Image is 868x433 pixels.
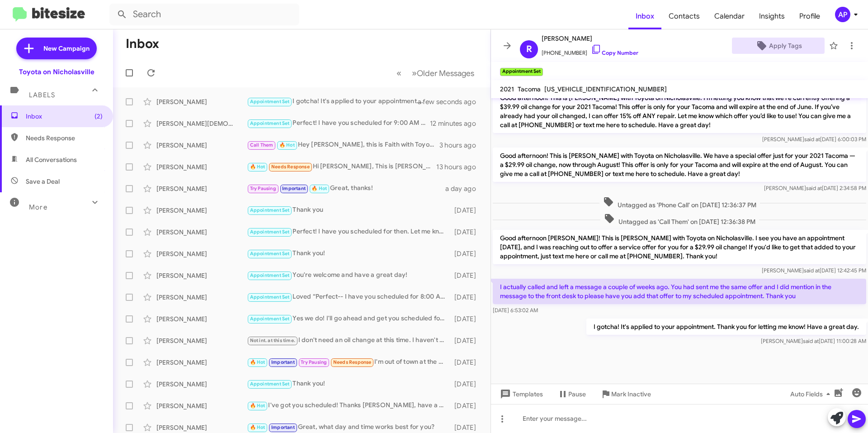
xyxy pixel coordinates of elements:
div: [DATE] [450,271,483,280]
span: Appointment Set [250,294,290,300]
span: Needs Response [271,164,310,170]
div: [DATE] [450,336,483,345]
div: [PERSON_NAME] [156,293,247,302]
div: 12 minutes ago [430,119,483,128]
span: Appointment Set [250,120,290,126]
div: [DATE] [450,358,483,367]
span: Appointment Set [250,272,290,278]
div: [DATE] [450,423,483,432]
span: All Conversations [26,155,77,164]
div: 3 hours ago [439,141,483,150]
span: 🔥 Hot [311,186,327,191]
div: I've got you scheduled! Thanks [PERSON_NAME], have a great day! [247,400,450,411]
span: Important [271,424,295,430]
span: Appointment Set [250,207,290,213]
div: [PERSON_NAME][DEMOGRAPHIC_DATA] [156,119,247,128]
div: You're welcome and have a great day! [247,270,450,281]
span: 🔥 Hot [279,142,295,148]
span: Call Them [250,142,274,148]
a: Inbox [628,3,661,29]
span: [US_VEHICLE_IDENTIFICATION_NUMBER] [544,85,667,93]
a: Contacts [661,3,707,29]
span: Appointment Set [250,316,290,322]
div: [DATE] [450,293,483,302]
button: Pause [550,386,593,402]
div: Loved “Perfect-- I have you scheduled for 8:00 AM - [DATE]! Let me know if you need anything else... [247,292,450,302]
span: Appointment Set [250,229,290,235]
span: [PERSON_NAME] [DATE] 2:34:58 PM [764,185,866,191]
a: Calendar [707,3,752,29]
span: Try Pausing [301,359,327,365]
div: [PERSON_NAME] [156,184,247,193]
span: [PHONE_NUMBER] [542,44,638,57]
div: Great, what day and time works best for you? [247,422,450,433]
div: [PERSON_NAME] [156,249,247,258]
span: Templates [498,386,543,402]
span: Pause [568,386,586,402]
div: [DATE] [450,249,483,258]
span: said at [804,136,820,143]
span: Try Pausing [250,186,276,191]
span: Auto Fields [790,386,834,402]
span: (2) [94,112,103,121]
span: Inbox [26,112,103,121]
div: Thank you! [247,248,450,259]
span: Appointment Set [250,99,290,105]
button: Next [406,64,480,82]
a: Copy Number [591,49,638,56]
span: [PERSON_NAME] [DATE] 6:00:03 PM [762,136,866,143]
span: R [526,42,532,57]
p: Good afternoon [PERSON_NAME]! This is [PERSON_NAME] with Toyota on Nicholasville. I see you have ... [493,230,866,264]
span: said at [806,185,822,191]
div: I'm out of town at the moment so I'll have to find the best time once I'm back [247,357,450,367]
div: [PERSON_NAME] [156,380,247,389]
div: Thank you [247,205,450,215]
div: [PERSON_NAME] [156,336,247,345]
div: Perfect! I have you scheduled for then. Let me know if you need anything else and have a great day! [247,227,450,237]
div: I gotcha! It's applied to your appointment. Thank you for letting me know! Have a great day. [247,96,429,107]
p: I actually called and left a message a couple of weeks ago. You had sent me the same offer and I ... [493,279,866,304]
span: [PERSON_NAME] [542,33,638,44]
span: Appointment Set [250,381,290,387]
div: Toyota on Nicholasville [19,67,94,76]
span: 2021 [500,85,514,93]
div: [PERSON_NAME] [156,228,247,237]
div: AP [835,7,850,22]
div: [PERSON_NAME] [156,314,247,324]
button: Mark Inactive [593,386,658,402]
span: said at [804,267,820,274]
div: [PERSON_NAME] [156,271,247,280]
span: Tacoma [518,85,541,93]
div: [DATE] [450,401,483,410]
span: Appointment Set [250,251,290,257]
span: [PERSON_NAME] [DATE] 11:00:28 AM [761,338,866,344]
span: « [396,67,401,79]
button: Previous [391,64,407,82]
span: Important [271,359,295,365]
button: Templates [491,386,550,402]
a: Profile [792,3,827,29]
span: More [29,203,47,211]
div: Hi [PERSON_NAME], This is [PERSON_NAME] and I've dropped my 2021 Toyota Highlander at night drop ... [247,162,436,172]
span: Save a Deal [26,177,60,186]
div: [PERSON_NAME] [156,162,247,171]
p: I gotcha! It's applied to your appointment. Thank you for letting me know! Have a great day. [586,319,866,335]
p: Good afternoon! This is [PERSON_NAME] with Toyota on Nicholasville. We have a special offer just ... [493,148,866,182]
nav: Page navigation example [392,64,480,82]
span: Needs Response [26,133,103,143]
a: Insights [752,3,792,29]
div: [PERSON_NAME] [156,423,247,432]
span: [PERSON_NAME] [DATE] 12:42:45 PM [762,267,866,274]
span: 🔥 Hot [250,424,265,430]
div: Thank you! [247,379,450,389]
div: a day ago [445,184,483,193]
span: Apply Tags [769,38,802,54]
span: » [412,67,417,79]
div: I don't need an oil change at this time. I haven't driven 10,000 yet. [247,335,450,346]
button: Apply Tags [732,38,825,54]
small: Appointment Set [500,68,543,76]
div: [DATE] [450,228,483,237]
